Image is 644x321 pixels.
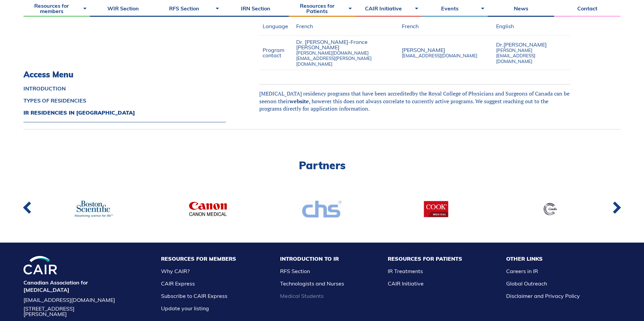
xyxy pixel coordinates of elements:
a: Disclaimer and Privacy Policy [506,293,580,299]
span: ccredited [390,90,412,97]
span: [PERSON_NAME] [402,47,477,59]
span: , however this does not always correlate to currently active programs. We suggest reaching out to... [259,98,548,112]
h3: Access Menu [23,70,226,79]
span: on their [270,98,309,105]
a: IR RESIDENCIES IN [GEOGRAPHIC_DATA] [23,110,226,115]
span: [EMAIL_ADDRESS][DOMAIN_NAME] [402,53,477,58]
a: Technologists and Nurses [280,280,344,287]
a: Subscribe to CAIR Express [161,293,227,299]
span: English [496,23,514,29]
a: Global Outreach [506,280,547,287]
span: by the Royal College of Physicians and Surgeons of Canada can be seen [259,90,570,105]
img: CIRA [23,256,57,274]
a: [EMAIL_ADDRESS][DOMAIN_NAME] [23,297,117,303]
span: [PERSON_NAME] [503,41,547,48]
span: Language [263,23,288,29]
a: IR Treatments [388,268,423,274]
a: Update your listing [161,305,209,312]
span: [PERSON_NAME][EMAIL_ADDRESS][DOMAIN_NAME] [496,48,535,64]
address: [STREET_ADDRESS][PERSON_NAME] [23,306,117,317]
a: website [289,98,309,105]
span: Program contact [263,47,284,59]
span: Dr. [PERSON_NAME]-France [PERSON_NAME] [296,39,372,67]
a: INTRODUCTION [23,86,226,91]
h2: Partners [23,160,621,171]
a: CAIR Initiative [388,280,424,287]
a: Why CAIR? [161,268,190,274]
span: Dr. [496,41,547,48]
a: RFS Section [280,268,310,274]
h4: Canadian Association for [MEDICAL_DATA] [23,279,117,294]
span: French [402,23,419,29]
a: Medical Students [280,293,324,299]
span: [PERSON_NAME][DOMAIN_NAME][EMAIL_ADDRESS][PERSON_NAME][DOMAIN_NAME] [296,50,372,67]
a: CAIR Express [161,280,195,287]
a: Careers in IR [506,268,538,274]
a: TYPES OF RESIDENCIES [23,98,226,103]
span: French [296,23,313,29]
span: [MEDICAL_DATA] residency programs that have been a [259,90,390,97]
